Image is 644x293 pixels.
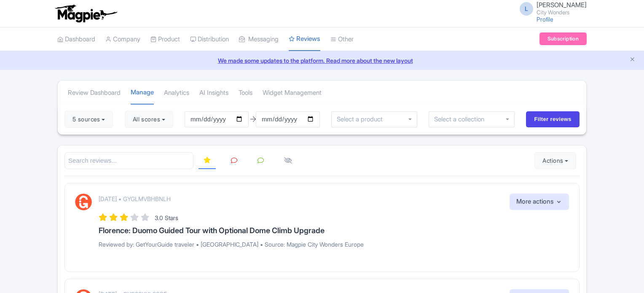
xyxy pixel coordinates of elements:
input: Select a collection [434,116,490,123]
button: All scores [125,111,173,128]
button: Actions [534,152,576,169]
button: More actions [510,194,569,210]
input: Select a product [337,116,387,123]
a: AI Insights [199,81,228,105]
a: Analytics [164,81,189,105]
a: Manage [131,81,154,105]
p: Reviewed by: GetYourGuide traveler • [GEOGRAPHIC_DATA] • Source: Magpie City Wonders Europe [99,240,569,249]
a: Messaging [239,28,279,51]
small: City Wonders [537,10,587,15]
a: Review Dashboard [68,81,121,105]
a: Product [150,28,180,51]
span: 3.0 Stars [155,214,178,221]
span: L [520,2,533,16]
a: Widget Management [263,81,322,105]
a: Profile [537,16,553,23]
a: Company [105,28,140,51]
a: Reviews [289,27,320,51]
a: Distribution [190,28,229,51]
a: Tools [239,81,252,105]
img: GetYourGuide Logo [75,194,92,210]
a: Subscription [539,32,587,45]
img: logo-ab69f6fb50320c5b225c76a69d11143b.png [53,4,118,23]
button: 5 sources [64,111,113,128]
p: [DATE] • GYGLMVBHBNLH [99,194,171,203]
input: Filter reviews [526,111,580,127]
button: Close announcement [629,55,636,65]
span: [PERSON_NAME] [537,1,587,9]
a: Dashboard [57,28,95,51]
a: Other [330,28,354,51]
input: Search reviews... [64,152,193,169]
a: We made some updates to the platform. Read more about the new layout [5,56,639,65]
a: L [PERSON_NAME] City Wonders [515,2,587,15]
h3: Florence: Duomo Guided Tour with Optional Dome Climb Upgrade [99,226,569,235]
